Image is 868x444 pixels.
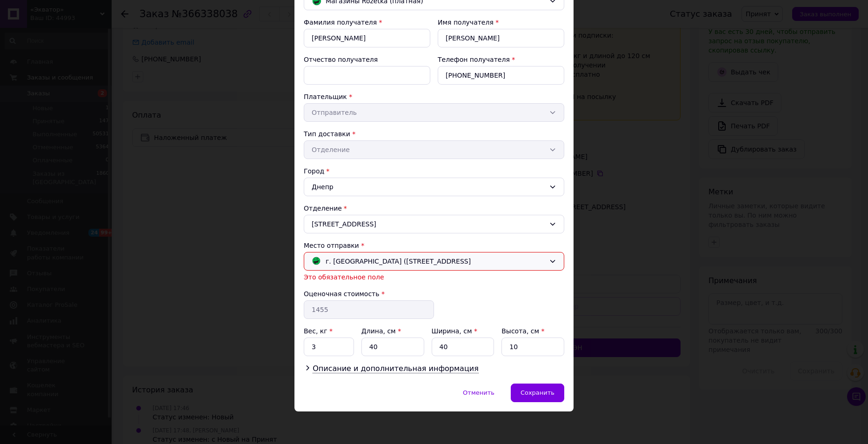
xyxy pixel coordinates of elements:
[313,364,479,373] span: Описание и дополнительная информация
[501,327,544,335] label: Высота, см
[304,166,564,176] div: Город
[438,66,564,85] input: +380
[326,256,471,266] span: г. [GEOGRAPHIC_DATA] ([STREET_ADDRESS]
[304,56,378,63] label: Отчество получателя
[438,19,494,26] label: Имя получателя
[304,19,377,26] label: Фамилия получателя
[304,92,564,101] div: Плательщик
[304,129,564,139] div: Тип доставки
[304,290,380,298] label: Оценочная стоимость
[463,389,494,396] span: Отменить
[521,389,554,396] span: Сохранить
[438,56,510,63] label: Телефон получателя
[304,215,564,233] div: [STREET_ADDRESS]
[432,327,477,335] label: Ширина, см
[304,178,564,196] div: Днепр
[361,327,401,335] label: Длина, см
[304,327,333,335] label: Вес, кг
[304,241,564,250] div: Место отправки
[304,273,384,281] span: Это обязательное поле
[304,204,564,213] div: Отделение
